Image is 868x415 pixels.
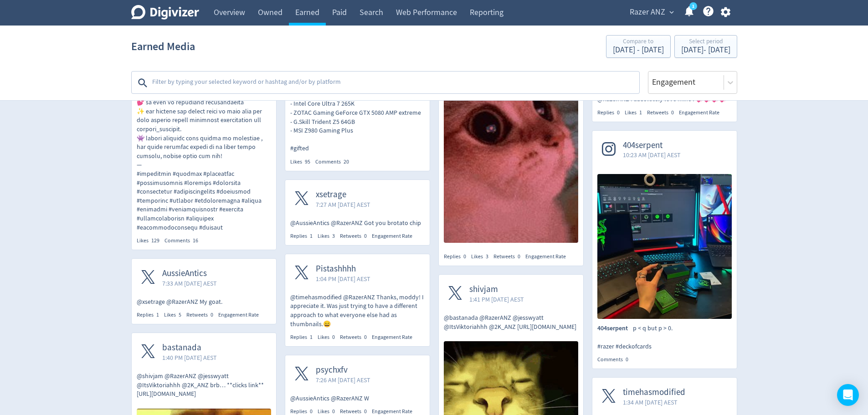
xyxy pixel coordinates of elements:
[290,333,318,341] div: Replies
[668,8,676,16] span: expand_more
[597,324,633,333] span: 404serpent
[372,333,412,341] div: Engagement Rate
[290,232,318,240] div: Replies
[164,311,186,319] div: Likes
[597,109,625,117] div: Replies
[681,46,730,54] div: [DATE] - [DATE]
[647,109,679,117] div: Retweets
[463,253,466,260] span: 0
[137,311,164,319] div: Replies
[597,356,633,364] div: Comments
[316,264,370,274] span: Pistashhhh
[625,109,647,117] div: Likes
[310,232,313,240] span: 1
[340,232,372,240] div: Retweets
[316,190,370,200] span: xsetrage
[218,311,259,319] div: Engagement Rate
[837,384,859,406] div: Open Intercom Messenger
[623,140,681,151] span: 404serpent
[613,38,664,46] div: Compare to
[186,311,218,319] div: Retweets
[137,372,271,399] p: @shivjam @RazerANZ @jesswyatt @ItsViktoriahhh @2K_ANZ brb… **clicks link** [URL][DOMAIN_NAME]
[285,254,430,328] a: Pistashhhh1:04 PM [DATE] AEST@timehasmodified @RazerANZ Thanks, moddy! I appreciate it. Was just ...
[597,174,732,319] img: p < q but p > 0. #razer #deckofcards
[290,394,425,403] p: @AussieAntics @RazerANZ W
[316,200,370,209] span: 7:27 AM [DATE] AEST
[674,35,737,58] button: Select period[DATE]- [DATE]
[332,232,335,240] span: 3
[290,293,425,328] p: @timehasmodified @RazerANZ Thanks, moddy! I appreciate it. Was just trying to have a different ap...
[692,3,694,10] text: 1
[316,365,370,375] span: psychxfv
[316,274,370,283] span: 1:04 PM [DATE] AEST
[623,398,685,407] span: 1:34 AM [DATE] AEST
[162,268,217,279] span: AussieAntics
[679,109,719,117] div: Engagement Rate
[318,232,340,240] div: Likes
[639,109,642,116] span: 1
[444,313,578,331] p: @bastanada @RazerANZ @jesswyatt @ItsViktoriahhh @2K_ANZ [URL][DOMAIN_NAME]
[162,353,217,362] span: 1:40 PM [DATE] AEST
[469,295,524,304] span: 1:41 PM [DATE] AEST
[290,219,425,228] p: @AussieAntics @RazerANZ Got you brotato chip
[518,253,520,260] span: 0
[285,355,430,403] a: psychxfv7:26 AM [DATE] AEST@AussieAntics @RazerANZ W
[592,131,737,364] a: 404serpent10:23 AM [DATE] AESTp < q but p > 0. #razer #deckofcards404serpentp < q but p > 0. #raz...
[486,253,488,260] span: 3
[332,408,335,415] span: 0
[179,311,181,318] span: 5
[623,387,685,398] span: timehasmodified
[316,375,370,384] span: 7:26 AM [DATE] AEST
[211,311,213,318] span: 0
[617,109,620,116] span: 0
[627,5,676,20] button: Razer ANZ
[310,333,313,341] span: 1
[137,237,164,245] div: Likes
[471,253,493,261] div: Likes
[315,158,354,166] div: Comments
[137,297,271,307] p: @xsetrage @RazerANZ My goat.
[525,253,566,261] div: Engagement Rate
[132,259,276,306] a: AussieAntics7:33 AM [DATE] AEST@xsetrage @RazerANZ My goat.
[164,237,203,245] div: Comments
[162,279,217,288] span: 7:33 AM [DATE] AEST
[606,35,671,58] button: Compare to[DATE] - [DATE]
[131,32,195,61] h1: Earned Media
[681,38,730,46] div: Select period
[623,150,681,159] span: 10:23 AM [DATE] AEST
[151,237,159,244] span: 129
[364,333,367,341] span: 0
[493,253,525,261] div: Retweets
[285,180,430,227] a: xsetrage7:27 AM [DATE] AEST@AussieAntics @RazerANZ Got you brotato chip
[364,232,367,240] span: 0
[305,158,310,165] span: 95
[162,343,217,353] span: bastanada
[613,46,664,54] div: [DATE] - [DATE]
[671,109,674,116] span: 0
[630,5,665,20] span: Razer ANZ
[364,408,367,415] span: 0
[626,356,628,363] span: 0
[344,158,349,165] span: 20
[156,311,159,318] span: 1
[290,158,315,166] div: Likes
[469,284,524,295] span: shivjam
[318,333,340,341] div: Likes
[332,333,335,341] span: 0
[597,324,732,351] p: p < q but p > 0. #razer #deckofcards
[193,237,198,244] span: 16
[444,253,471,261] div: Replies
[372,232,412,240] div: Engagement Rate
[310,408,313,415] span: 0
[689,2,697,10] a: 1
[340,333,372,341] div: Retweets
